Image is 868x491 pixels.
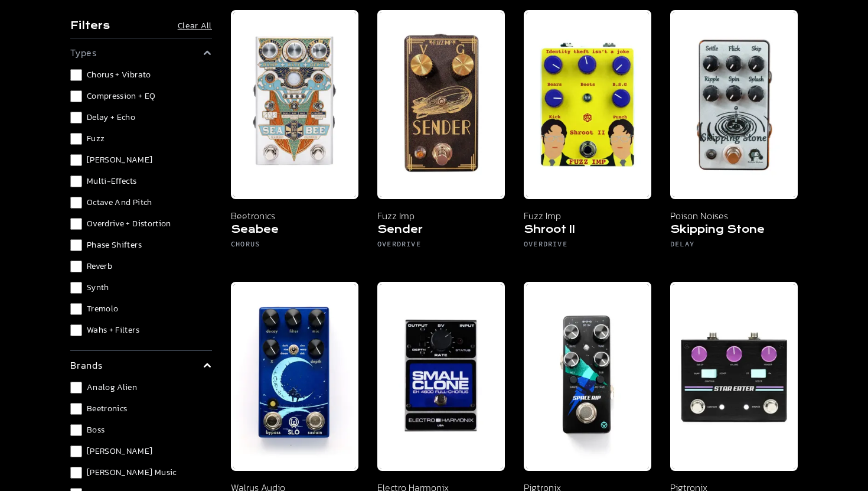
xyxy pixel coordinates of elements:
[70,424,82,436] input: Boss
[87,112,135,123] span: Delay + Echo
[670,209,798,223] p: Poison Noises
[87,467,177,479] span: [PERSON_NAME] Music
[70,19,110,33] h4: Filters
[87,69,151,81] span: Chorus + Vibrato
[70,218,82,230] input: Overdrive + Distortion
[87,324,139,336] span: Wahs + Filters
[70,282,82,294] input: Synth
[70,467,82,479] input: [PERSON_NAME] Music
[87,446,153,457] span: [PERSON_NAME]
[231,282,358,471] img: Walrus Audio Slö Multi-Texture Reverb Pedal - Noise Boyz
[231,209,358,223] p: Beetronics
[524,239,651,253] h6: Overdrive
[70,358,103,372] p: brands
[377,209,505,223] p: Fuzz Imp
[70,239,82,251] input: Phase Shifters
[70,45,97,60] p: types
[231,10,358,263] a: Beetronics Seabee Beetronics Seabee Chorus
[670,282,798,471] img: Pigtronix Star Eater
[70,112,82,123] input: Delay + Echo
[231,223,358,239] h5: Seabee
[87,133,105,145] span: Fuzz
[87,175,137,187] span: Multi-Effects
[87,154,153,166] span: [PERSON_NAME]
[524,223,651,239] h5: Shroot II
[70,358,212,372] summary: brands
[70,90,82,102] input: Compression + EQ
[70,197,82,209] input: Octave and Pitch
[87,382,137,394] span: Analog Alien
[87,424,105,436] span: Boss
[524,282,651,471] img: Pigtronix Space Rip
[87,218,171,230] span: Overdrive + Distortion
[87,403,128,415] span: Beetronics
[377,239,505,253] h6: Overdrive
[70,303,82,315] input: Tremolo
[87,197,152,209] span: Octave and Pitch
[377,10,505,199] img: Fuzz Imp Sender
[87,239,142,251] span: Phase Shifters
[70,324,82,336] input: Wahs + Filters
[87,282,109,294] span: Synth
[70,175,82,187] input: Multi-Effects
[70,69,82,81] input: Chorus + Vibrato
[231,10,358,199] img: Beetronics Seabee
[231,239,358,253] h6: Chorus
[670,10,798,199] img: Poison Noises Skipping Stone Pedal Top Down View
[70,382,82,394] input: Analog Alien
[70,133,82,145] input: Fuzz
[377,282,505,471] img: Electro Harmonix Small Clone
[524,209,651,223] p: Fuzz Imp
[178,20,212,32] button: Clear All
[70,45,212,60] summary: types
[87,303,118,315] span: Tremolo
[377,10,505,263] a: Fuzz Imp Sender Fuzz Imp Sender Overdrive
[524,10,651,199] img: Fuzz Imp Shroot II
[70,446,82,457] input: [PERSON_NAME]
[670,239,798,253] h6: Delay
[87,261,112,272] span: Reverb
[670,223,798,239] h5: Skipping Stone
[377,223,505,239] h5: Sender
[70,154,82,166] input: [PERSON_NAME]
[524,10,651,263] a: Fuzz Imp Shroot II Fuzz Imp Shroot II Overdrive
[670,10,798,263] a: Poison Noises Skipping Stone Pedal Top Down View Poison Noises Skipping Stone Delay
[70,261,82,272] input: Reverb
[87,90,156,102] span: Compression + EQ
[70,403,82,415] input: Beetronics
